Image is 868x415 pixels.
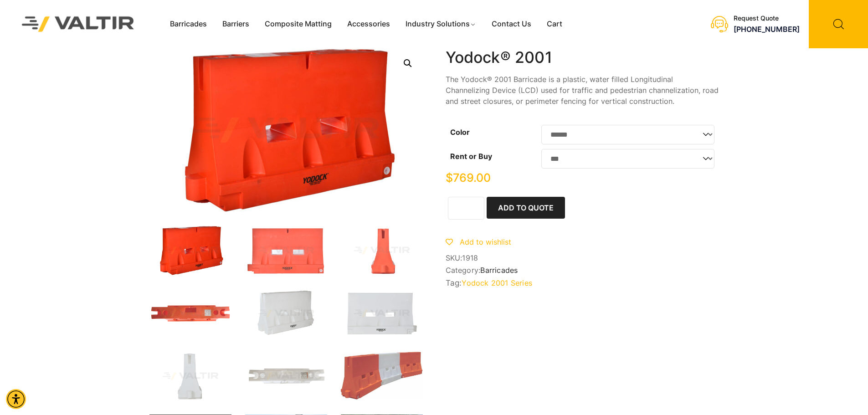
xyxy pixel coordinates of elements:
div: Accessibility Menu [6,389,26,409]
p: The Yodock® 2001 Barricade is a plastic, water filled Longitudinal Channelizing Device (LCD) used... [446,74,719,107]
a: Cart [539,17,570,31]
a: call (888) 496-3625 [734,25,800,34]
img: A bright orange traffic cone with a wide base and a narrow top, designed for road safety and traf... [341,226,423,275]
a: Yodock 2001 Series [462,278,532,287]
img: An orange traffic barrier with two rectangular openings and a logo at the bottom. [245,226,327,275]
a: Barricades [162,17,215,31]
a: Barricades [480,266,518,275]
span: 1918 [462,253,478,262]
img: A segmented traffic barrier with orange and white sections, designed for road safety and traffic ... [341,352,423,400]
label: Color [450,128,470,137]
a: Add to wishlist [446,237,511,246]
img: A white plastic component with a tapered design, likely used as a part or accessory in machinery ... [149,352,231,401]
img: 2001_Org_3Q-1.jpg [149,226,231,275]
span: SKU: [446,254,719,262]
img: Valtir Rentals [10,5,146,43]
a: Barriers [215,17,257,31]
a: Accessories [339,17,398,31]
img: 2001_Nat_3Q-1.jpg [245,289,327,338]
button: Add to Quote [487,197,565,219]
h1: Yodock® 2001 [446,48,719,67]
input: Product quantity [448,197,484,220]
bdi: 769.00 [446,171,491,184]
a: Industry Solutions [398,17,484,31]
img: An orange plastic barrier with openings on both ends, designed for traffic control or safety purp... [149,289,231,338]
span: $ [446,171,453,184]
a: Contact Us [484,17,539,31]
img: A white plastic component with cutouts and a label, likely used in machinery or equipment. [245,352,327,401]
div: Request Quote [734,15,800,22]
span: Category: [446,266,719,275]
a: Open this option [400,55,416,72]
span: Tag: [446,278,719,287]
img: A white plastic docking station with two rectangular openings and a logo at the bottom. [341,289,423,338]
a: Composite Matting [257,17,339,31]
label: Rent or Buy [450,152,492,161]
span: Add to wishlist [460,237,511,246]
